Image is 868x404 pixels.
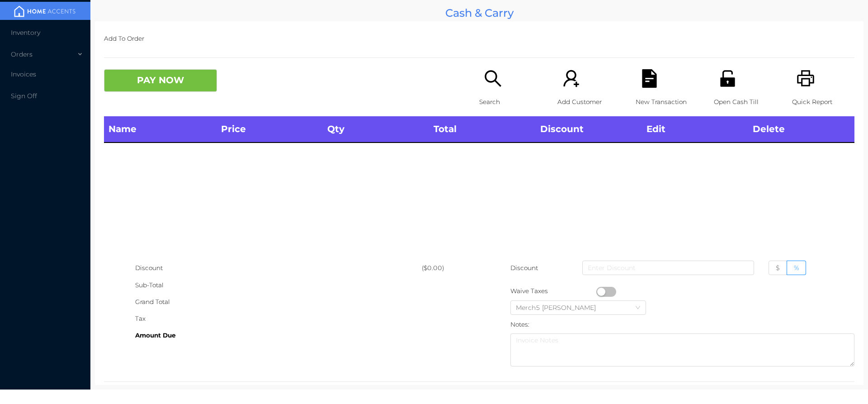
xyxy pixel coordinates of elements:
div: Amount Due [135,327,422,344]
div: Cash & Carry [95,5,863,21]
div: Discount [135,260,422,276]
i: icon: file-text [640,69,659,88]
th: Delete [748,116,854,143]
img: mainBanner [11,5,79,18]
th: Discount [536,116,642,143]
div: Sub-Total [135,277,422,294]
button: PAY NOW [104,69,217,92]
th: Name [104,116,217,143]
th: Price [217,116,323,143]
p: Discount [510,260,539,276]
th: Qty [323,116,429,143]
div: ($0.00) [422,260,479,276]
p: Add To Order [104,30,854,47]
i: icon: user-add [562,69,580,88]
span: Invoices [11,70,36,78]
p: Quick Report [792,94,854,110]
div: Tax [135,310,422,327]
i: icon: unlock [718,69,737,88]
div: Waive Taxes [510,283,596,299]
p: New Transaction [636,94,698,110]
div: Merch5 Lawrence [516,301,605,314]
span: Sign Off [11,92,37,100]
div: Grand Total [135,294,422,310]
th: Edit [642,116,748,143]
i: icon: printer [797,69,815,88]
p: Search [479,94,542,110]
p: Open Cash Till [714,94,776,110]
i: icon: down [635,305,641,311]
th: Total [429,116,535,143]
span: % [794,264,799,272]
span: Inventory [11,29,40,37]
i: icon: search [484,69,502,88]
input: Enter Discount [582,261,754,275]
label: Notes: [510,321,529,328]
span: $ [776,264,780,272]
p: Add Customer [557,94,620,110]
